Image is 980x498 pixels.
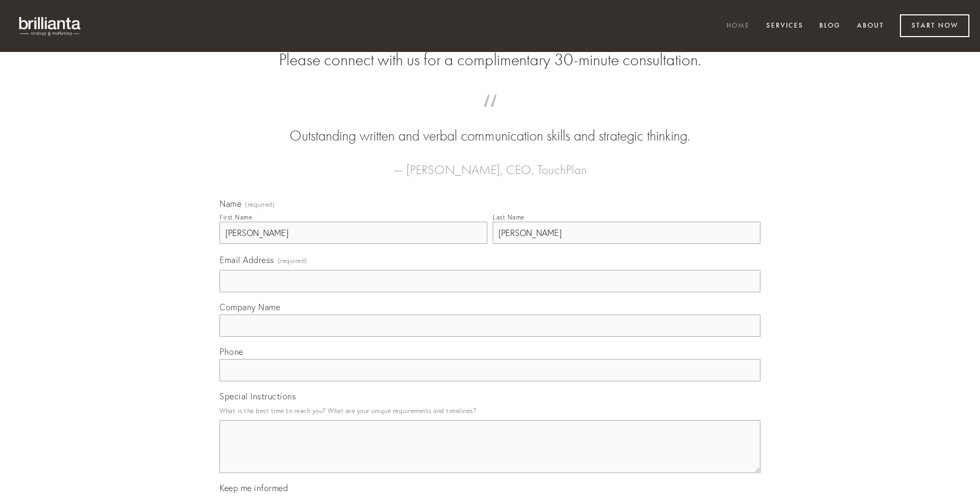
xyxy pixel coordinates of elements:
[220,255,274,265] span: Email Address
[11,11,90,41] img: brillianta - research, strategy, marketing
[850,18,891,35] a: About
[237,146,743,180] figcaption: — [PERSON_NAME], CEO, TouchPlan
[220,404,760,418] p: What is the best time to reach you? What are your unique requirements and timelines?
[493,213,524,221] div: Last Name
[220,391,296,401] span: Special Instructions
[720,18,757,35] a: Home
[220,483,288,493] span: Keep me informed
[759,18,810,35] a: Services
[220,50,760,70] h2: Please connect with us for a complimentary 30-minute consultation.
[220,213,252,221] div: First Name
[237,105,743,146] blockquote: Outstanding written and verbal communication skills and strategic thinking.
[220,198,241,209] span: Name
[220,302,280,312] span: Company Name
[245,202,275,208] span: (required)
[237,105,743,126] span: “
[220,346,243,357] span: Phone
[900,14,969,37] a: Start Now
[812,18,847,35] a: Blog
[278,254,308,268] span: (required)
